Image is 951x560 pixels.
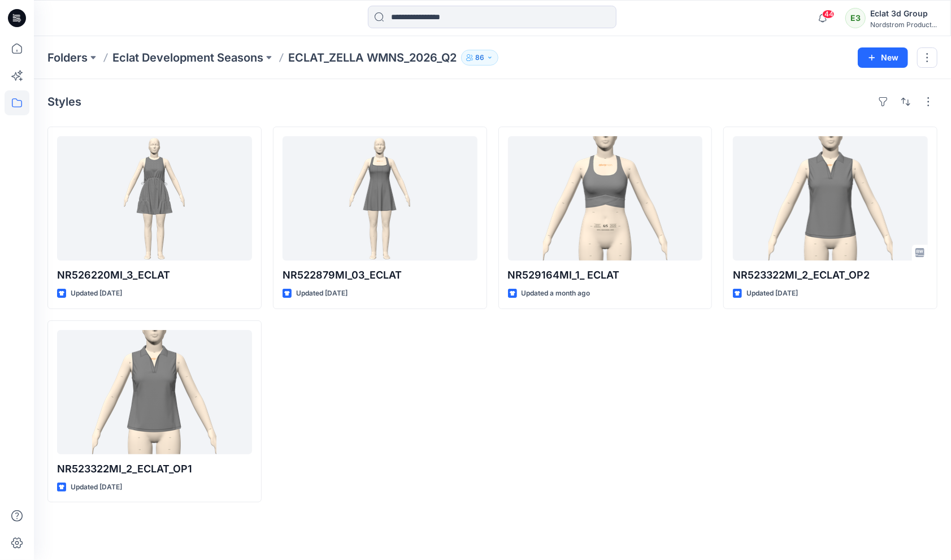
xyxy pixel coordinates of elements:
[57,330,252,454] a: NR523322MI_2_ECLAT_OP1
[522,288,590,299] p: Updated a month ago
[47,95,81,108] h4: Styles
[112,50,263,66] a: Eclat Development Seasons
[733,267,928,283] p: NR523322MI_2_ECLAT_OP2
[475,51,484,64] p: 86
[71,481,122,493] p: Updated [DATE]
[746,288,798,299] p: Updated [DATE]
[283,136,477,261] a: NR522879MI_03_ECLAT
[870,20,937,29] div: Nordstrom Product...
[71,288,122,299] p: Updated [DATE]
[858,47,908,68] button: New
[870,7,937,20] div: Eclat 3d Group
[283,267,477,283] p: NR522879MI_03_ECLAT
[461,50,498,66] button: 86
[57,267,252,283] p: NR526220MI_3_ECLAT
[296,288,348,299] p: Updated [DATE]
[288,50,457,66] p: ECLAT_ZELLA WMNS_2026_Q2
[57,461,252,477] p: NR523322MI_2_ECLAT_OP1
[47,50,88,66] a: Folders
[845,8,866,28] div: E3
[822,10,835,19] span: 44
[733,136,928,261] a: NR523322MI_2_ECLAT_OP2
[57,136,252,261] a: NR526220MI_3_ECLAT
[508,267,703,283] p: NR529164MI_1_ ECLAT
[508,136,703,261] a: NR529164MI_1_ ECLAT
